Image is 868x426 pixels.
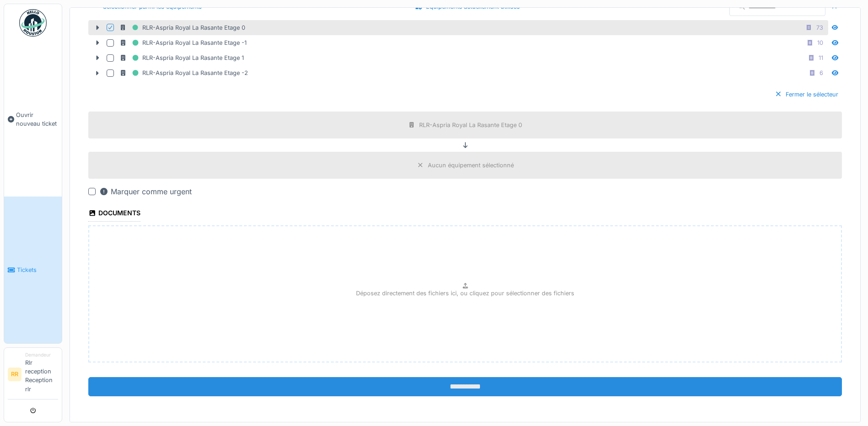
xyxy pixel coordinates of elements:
div: RLR-Aspria Royal La Rasante Etage -2 [119,67,248,79]
div: RLR-Aspria Royal La Rasante Etage -1 [119,37,247,48]
div: Aucun équipement sélectionné [428,161,514,170]
span: Tickets [17,266,58,274]
p: Déposez directement des fichiers ici, ou cliquez pour sélectionner des fichiers [356,289,574,298]
div: Demandeur [25,351,58,358]
li: Rlr reception Reception rlr [25,351,58,397]
div: 11 [819,53,823,62]
div: Documents [88,206,140,222]
a: Tickets [4,197,62,343]
div: 10 [817,38,823,47]
div: Marquer comme urgent [99,186,192,197]
div: 73 [816,23,823,32]
div: 6 [819,69,823,77]
img: Badge_color-CXgf-gQk.svg [19,9,47,37]
div: RLR-Aspria Royal La Rasante Etage 0 [119,22,245,33]
span: Ouvrir nouveau ticket [16,111,58,128]
div: Fermer le sélecteur [771,88,842,101]
a: RR DemandeurRlr reception Reception rlr [8,351,58,399]
div: RLR-Aspria Royal La Rasante Etage 1 [119,52,244,64]
li: RR [8,367,22,381]
div: RLR-Aspria Royal La Rasante Etage 0 [419,121,522,129]
a: Ouvrir nouveau ticket [4,42,62,197]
